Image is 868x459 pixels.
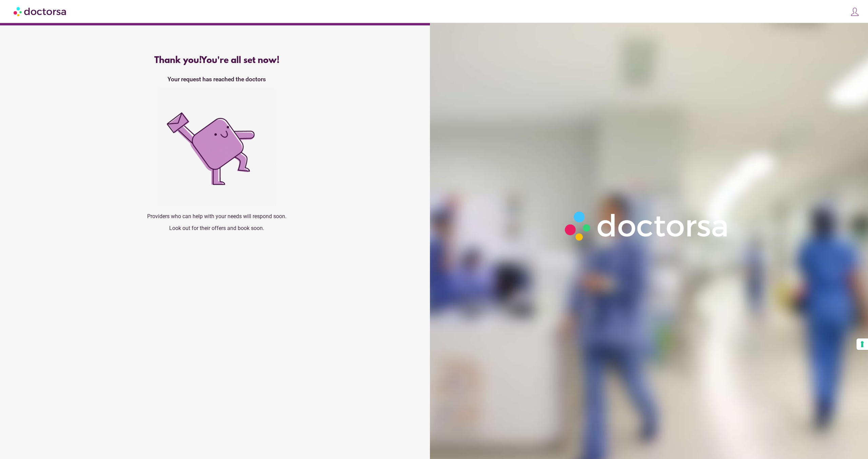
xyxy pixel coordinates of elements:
button: Your consent preferences for tracking technologies [856,338,868,350]
img: Logo-Doctorsa-trans-White-partial-flat.png [560,207,734,245]
img: icons8-customer-100.png [850,7,860,17]
img: Doctorsa.com [14,4,67,19]
p: Providers who can help with your needs will respond soon. [105,213,328,220]
img: success [157,88,276,206]
div: Thank you! [105,56,328,66]
span: You're all set now! [201,56,279,66]
strong: Your request has reached the doctors [167,76,266,83]
p: Look out for their offers and book soon. [105,225,328,231]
